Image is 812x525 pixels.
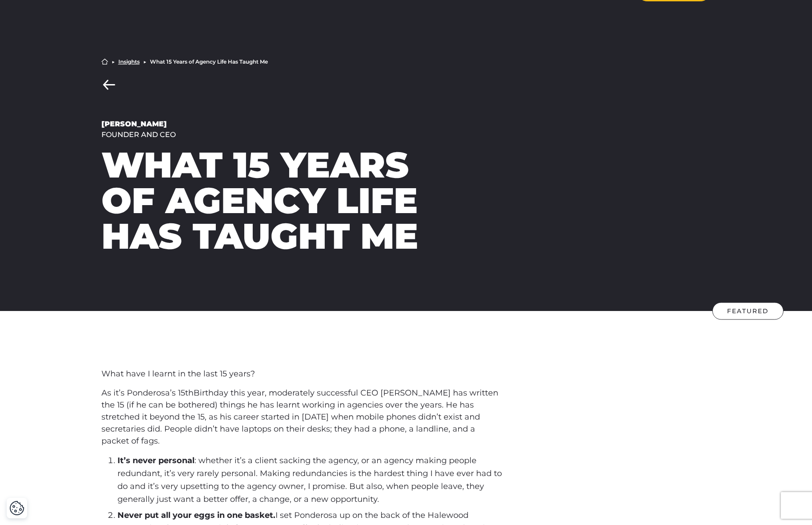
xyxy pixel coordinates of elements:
[9,501,24,516] button: Cookie Settings
[117,456,194,465] strong: It’s never personal
[185,388,194,398] span: th
[143,59,146,65] li: ▶︎
[9,501,24,516] img: Revisit consent button
[112,59,115,65] li: ▶︎
[150,59,268,65] li: What 15 Years of Agency Life Has Taught Me
[101,368,503,380] p: What have I learnt in the last 15 years?
[101,58,108,65] a: Home
[117,456,502,504] span: : whether it’s a client sacking the agency, or an agency making people redundant, it’s very rarel...
[101,119,452,129] div: [PERSON_NAME]
[118,59,140,65] a: Insights
[101,129,452,140] div: Founder and CEO
[101,147,452,254] h1: What 15 Years of Agency Life Has Taught Me
[117,510,275,520] strong: Never put all your eggs in one basket.
[712,303,784,320] div: Featured
[101,388,185,398] span: As it’s Ponderosa’s 15
[101,79,117,90] a: Back to Insights
[101,388,498,446] span: Birthday this year, moderately successful CEO [PERSON_NAME] has written the 15 (if he can be both...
